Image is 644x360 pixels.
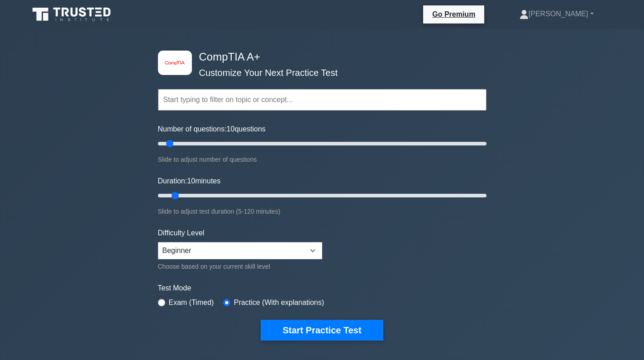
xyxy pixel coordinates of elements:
[261,320,383,341] button: Start Practice Test
[158,176,221,187] label: Duration: minutes
[196,51,442,64] h4: CompTIA A+
[187,177,195,185] span: 10
[498,5,615,23] a: [PERSON_NAME]
[234,297,324,308] label: Practice (With explanations)
[169,297,214,308] label: Exam (Timed)
[158,228,205,238] label: Difficulty Level
[158,206,487,217] div: Slide to adjust test duration (5-120 minutes)
[158,89,487,111] input: Start typing to filter on topic or concept...
[158,154,487,165] div: Slide to adjust number of questions
[158,261,322,272] div: Choose based on your current skill level
[158,283,487,294] label: Test Mode
[227,125,235,133] span: 10
[158,124,266,135] label: Number of questions: questions
[427,9,481,20] a: Go Premium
